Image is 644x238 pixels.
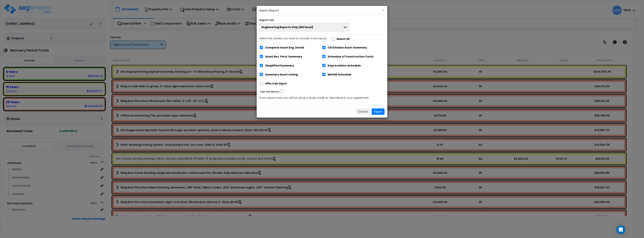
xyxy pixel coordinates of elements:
[328,46,367,50] label: CSI Division Asset Summary
[328,72,351,77] label: MACRS Schedule
[259,36,327,41] p: Select the sheets you want to include in the report:
[372,108,385,115] button: Export
[265,54,302,59] label: Asset Rec. Perd. Summary
[265,72,298,77] label: Summary Asset Listing
[332,37,335,41] input: Select the sheets you want to include in the report:Select All
[259,96,385,100] p: If you export now, you will be using a study credit as described in your agreement.
[259,23,350,31] button: Engineering Reports Only (MS Excel)
[262,25,313,29] span: Engineering Reports Only (MS Excel)
[356,108,370,115] button: Cancel
[328,63,361,68] label: Depreciation Schedule
[265,81,287,86] label: 481a Calc Input
[328,54,373,59] label: Schedule of Construction Costs
[259,18,274,22] label: Export via
[259,9,385,12] h5: Export Report
[616,225,625,234] div: Open Intercom Messenger
[336,37,350,41] label: Select All
[265,46,304,50] label: Complete Asset Eng. Detail
[382,8,385,12] button: ×
[265,63,294,68] label: Simplified Summary
[260,90,279,94] label: Opt Out Bonus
